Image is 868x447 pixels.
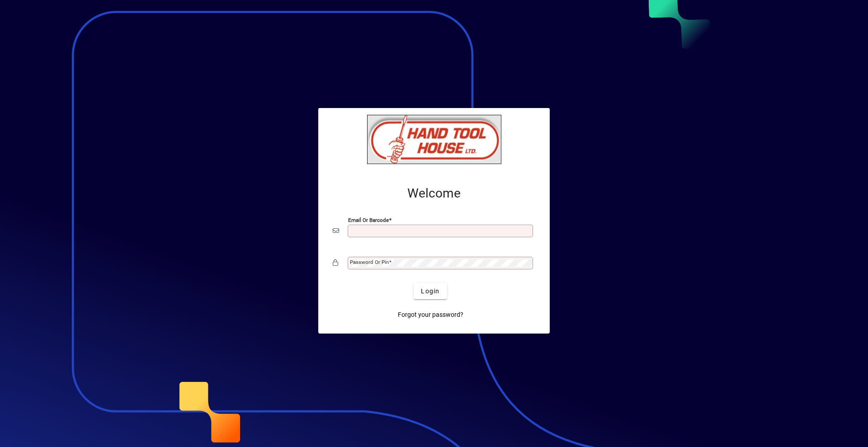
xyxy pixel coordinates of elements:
h2: Welcome [333,186,535,201]
mat-label: Password or Pin [350,259,389,265]
mat-label: Email or Barcode [348,217,389,223]
span: Forgot your password? [398,310,463,320]
button: Login [414,283,447,299]
a: Forgot your password? [394,306,467,323]
span: Login [421,287,439,296]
